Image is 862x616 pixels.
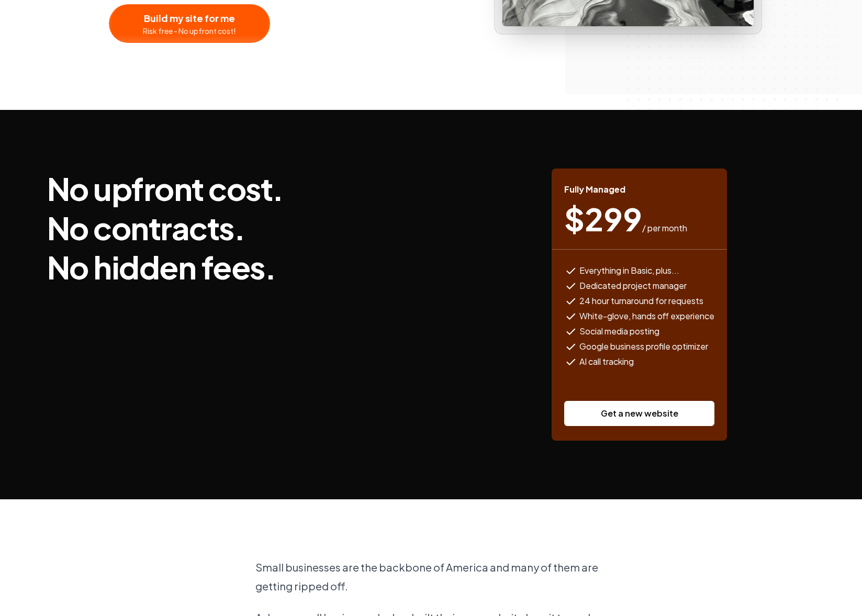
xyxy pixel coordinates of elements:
[109,4,270,43] button: Build my site for meRisk free - No upfront cost!
[564,203,642,234] span: $ 299
[579,325,659,338] span: Social media posting
[579,264,679,277] span: Everything in Basic, plus...
[579,279,687,293] span: Dedicated project manager
[579,295,703,308] span: 24 hour turnaround for requests
[579,340,708,353] span: Google business profile optimizer
[564,401,714,426] a: Get a new website
[255,558,607,596] p: Small businesses are the backbone of America and many of them are getting ripped off.
[642,222,687,234] span: / per month
[579,310,714,323] span: White-glove, hands off experience
[564,183,625,196] span: Fully Managed
[47,169,284,286] h3: No upfront cost. No contracts. No hidden fees.
[579,355,634,368] span: AI call tracking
